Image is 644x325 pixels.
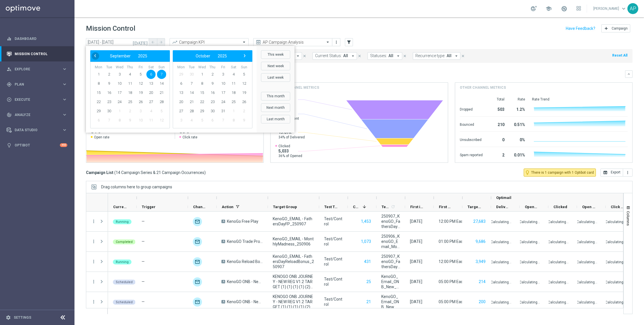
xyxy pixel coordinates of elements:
[7,36,12,41] i: equalizer
[218,65,228,70] th: weekday
[302,53,307,59] button: close
[600,169,623,177] button: open_in_browser Export
[146,97,156,107] span: 27
[157,97,166,107] span: 28
[91,52,99,59] span: ‹
[345,38,353,46] button: filter_alt
[176,65,186,70] th: weekday
[197,79,207,88] span: 8
[239,65,249,70] th: weekday
[125,70,135,79] span: 4
[7,112,12,117] i: track_changes
[182,135,197,140] span: Click rate
[146,79,156,88] span: 13
[239,116,249,125] span: 9
[136,79,145,88] span: 12
[219,70,228,79] span: 3
[524,169,596,177] button: lightbulb_outline There is 1 campaign with 1 Optibot card
[138,54,147,58] span: 2025
[94,79,103,88] span: 8
[593,4,627,13] a: [PERSON_NAME]keyboard_arrow_down
[545,5,552,12] span: school
[256,39,261,45] i: preview
[219,88,228,97] span: 17
[7,67,12,72] i: person_search
[204,170,206,175] span: )
[136,97,145,107] span: 26
[447,53,451,58] span: All
[402,53,407,59] button: close
[105,116,114,125] span: 7
[115,97,124,107] span: 24
[473,218,486,225] button: 27,683
[7,97,62,102] div: Execute
[15,138,60,153] a: Optibot
[368,52,402,60] button: Statuses: All arrow_drop_down
[176,116,186,125] span: 3
[115,107,124,116] span: 1
[196,54,210,58] span: October
[125,88,135,97] span: 18
[91,299,96,304] i: more_vert
[132,38,149,47] button: [DATE]
[146,88,156,97] span: 20
[115,116,124,125] span: 8
[170,38,249,46] ng-select: Campaign KPI
[343,53,348,58] span: All
[197,65,207,70] th: weekday
[460,119,483,129] div: Bounced
[350,53,356,59] i: arrow_drop_down
[116,170,204,175] span: 14 Campaign Series & 21 Campaign Occurrences
[91,239,96,244] button: more_vert
[86,46,294,133] bs-daterangepicker-container: calendar
[6,52,68,56] button: Mission Control
[6,82,68,87] div: gps_fixed Plan keyboard_arrow_right
[91,279,96,284] i: more_vert
[7,31,67,46] div: Dashboard
[187,88,196,97] span: 14
[62,97,67,102] i: keyboard_arrow_right
[623,169,633,177] button: more_vert
[86,252,108,272] div: Press SPACE to select this row.
[511,135,525,144] div: 0%
[358,54,362,58] i: close
[601,24,630,32] button: add Campaign
[157,38,165,46] button: arrow_forward
[193,257,202,266] img: Optimail
[346,40,352,45] i: filter_alt
[193,237,202,246] img: Optimail
[303,54,307,58] i: close
[125,79,135,88] span: 11
[142,205,156,209] span: Trigger
[15,128,62,132] span: Data Studio
[475,258,486,265] button: 3,949
[227,259,263,264] span: KenoGo Reload Bonus
[214,52,231,60] button: 2025
[511,119,525,129] div: 0.51%
[357,53,362,59] button: close
[193,217,202,226] img: Optimail
[6,143,68,148] button: lightbulb Optibot +10
[333,39,339,46] button: more_vert
[6,128,68,132] button: Data Studio keyboard_arrow_right
[6,67,68,71] button: person_search Explore keyboard_arrow_right
[228,65,239,70] th: weekday
[14,316,31,319] a: Settings
[157,116,166,125] span: 12
[221,280,225,283] span: A
[208,70,217,79] span: 2
[92,52,99,60] button: ‹
[94,70,103,79] span: 1
[101,185,172,189] div: Row Groups
[157,70,166,79] span: 7
[403,54,407,58] i: close
[91,219,96,224] i: more_vert
[134,52,151,60] button: 2025
[187,97,196,107] span: 21
[15,46,67,61] a: Mission Control
[625,70,633,78] button: keyboard_arrow_down
[241,52,248,60] button: ›
[6,36,68,41] div: equalizer Dashboard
